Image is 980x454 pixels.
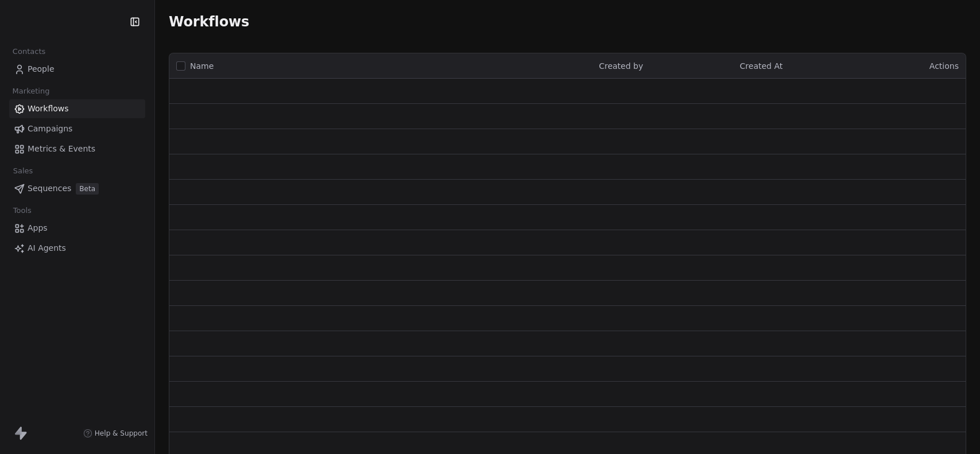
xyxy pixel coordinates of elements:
[190,60,214,72] span: Name
[76,183,99,195] span: Beta
[28,222,48,234] span: Apps
[83,429,148,438] a: Help & Support
[7,43,51,60] span: Contacts
[9,60,145,79] a: People
[8,202,36,219] span: Tools
[9,119,145,138] a: Campaigns
[95,429,148,438] span: Help & Support
[28,183,71,195] span: Sequences
[8,162,38,180] span: Sales
[9,99,145,118] a: Workflows
[28,63,55,75] span: People
[28,242,66,254] span: AI Agents
[9,219,145,238] a: Apps
[28,123,72,135] span: Campaigns
[740,61,783,71] span: Created At
[169,14,249,30] span: Workflows
[929,61,959,71] span: Actions
[7,83,55,100] span: Marketing
[599,61,643,71] span: Created by
[28,103,69,115] span: Workflows
[9,179,145,198] a: SequencesBeta
[28,143,95,155] span: Metrics & Events
[9,139,145,158] a: Metrics & Events
[9,239,145,258] a: AI Agents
